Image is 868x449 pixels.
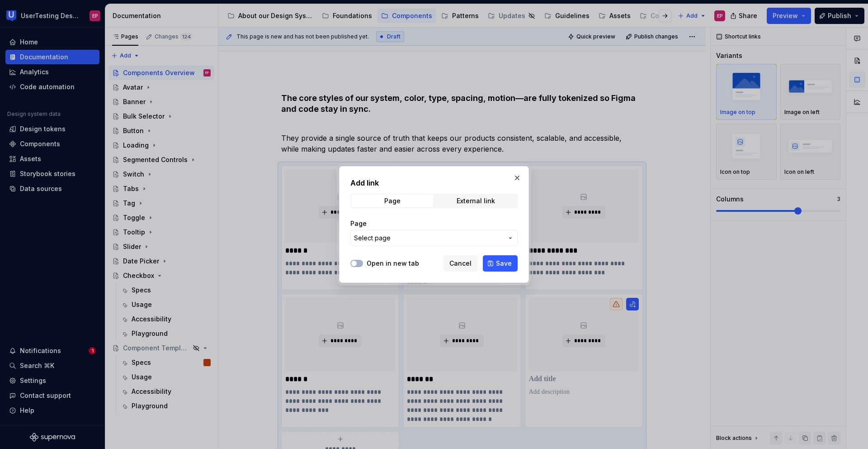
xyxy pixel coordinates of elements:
h2: Add link [350,177,518,188]
label: Page [350,219,367,228]
div: External link [457,197,495,205]
span: Cancel [449,259,472,268]
button: Cancel [443,255,477,272]
span: Select page [354,234,391,243]
span: Save [496,259,512,268]
button: Save [483,255,518,272]
button: Select page [350,230,518,246]
label: Open in new tab [367,259,419,268]
div: Page [384,197,401,205]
